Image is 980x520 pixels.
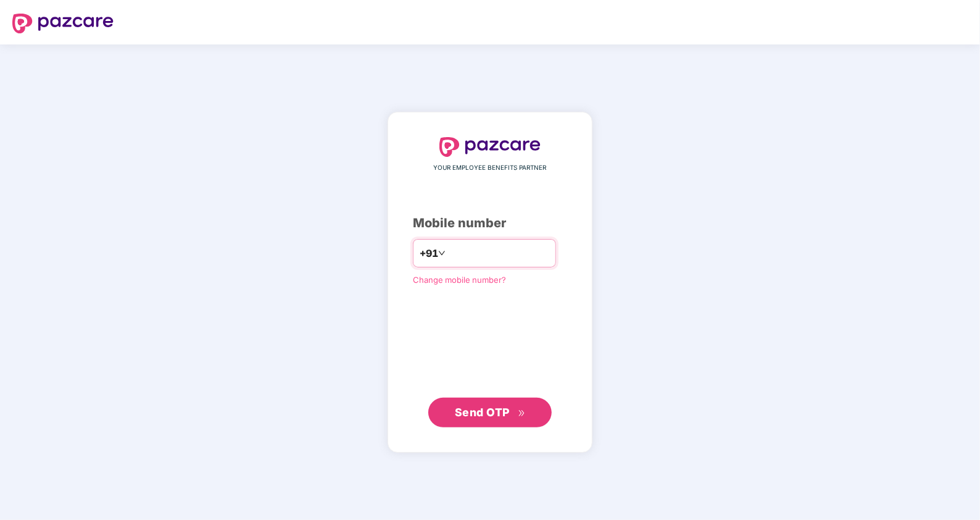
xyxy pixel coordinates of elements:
[434,163,547,173] span: YOUR EMPLOYEE BENEFITS PARTNER
[12,14,114,33] img: logo
[413,214,567,233] div: Mobile number
[439,137,541,157] img: logo
[413,275,506,285] a: Change mobile number?
[428,398,552,427] button: Send OTPdouble-right
[420,246,438,261] span: +91
[518,409,526,417] span: double-right
[455,406,510,419] span: Send OTP
[438,250,446,257] span: down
